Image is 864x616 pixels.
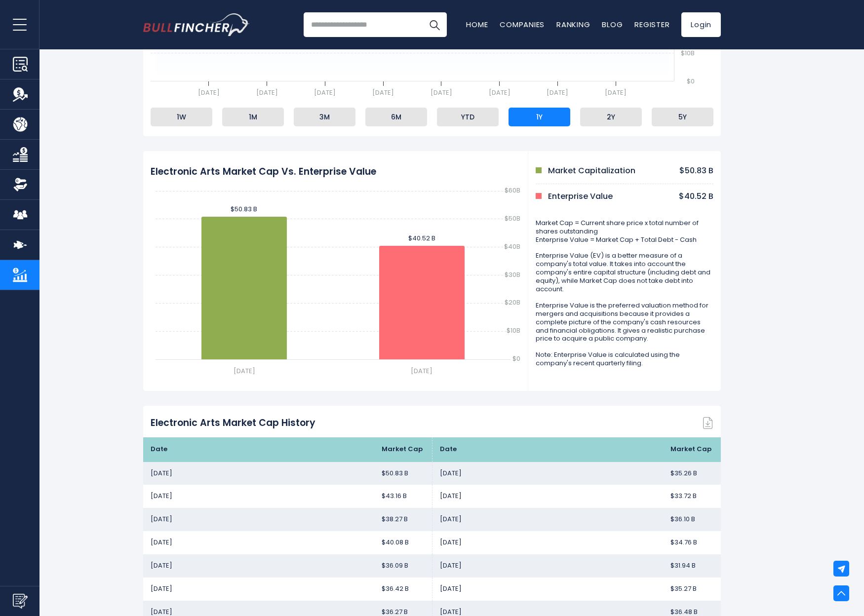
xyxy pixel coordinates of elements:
td: $43.16 B [374,485,432,508]
p: Market Cap = Current share price x total number of shares outstanding Enterprise Value = Market C... [536,219,713,244]
text: [DATE] [372,88,394,97]
text: [DATE] [605,88,627,97]
td: [DATE] [432,462,663,485]
p: Enterprise Value (EV) is a better measure of a company's total value. It takes into account the c... [536,252,713,293]
li: 3M [294,108,355,126]
text: [DATE] [314,88,336,97]
td: $35.26 B [663,462,721,485]
td: $33.72 B [663,485,721,508]
li: 1M [222,108,284,126]
text: $40B [504,242,520,251]
li: YTD [437,108,499,126]
li: 6M [365,108,427,126]
text: $50.83 B [231,204,257,214]
text: $10B [507,326,520,335]
td: [DATE] [143,462,374,485]
td: [DATE] [143,554,374,577]
p: Market Capitalization [548,166,635,176]
text: $50B [505,214,520,223]
td: [DATE] [143,485,374,508]
th: Market Cap [663,437,721,462]
a: Login [681,12,721,37]
text: [DATE] [411,366,432,376]
td: $36.09 B [374,554,432,577]
button: Search [422,12,447,37]
td: $38.27 B [374,508,432,531]
a: Home [466,19,488,30]
td: $36.42 B [374,577,432,601]
text: $10B [681,48,695,58]
th: Date [432,437,663,462]
td: [DATE] [143,508,374,531]
li: 2Y [580,108,642,126]
td: $50.83 B [374,462,432,485]
td: $35.27 B [663,577,721,601]
td: $36.10 B [663,508,721,531]
text: [DATE] [198,88,220,97]
a: Ranking [556,19,590,30]
td: [DATE] [432,508,663,531]
td: [DATE] [432,485,663,508]
a: Blog [602,19,623,30]
td: $31.94 B [663,554,721,577]
text: [DATE] [547,88,568,97]
text: $60B [505,186,520,195]
text: $0 [512,354,520,363]
text: $0 [687,77,695,86]
text: $40.52 B [408,233,435,243]
li: 1Y [509,108,570,126]
text: [DATE] [489,88,511,97]
li: 1W [151,108,212,126]
a: Register [634,19,669,30]
img: Bullfincher logo [143,13,250,36]
p: Note: Enterprise Value is calculated using the company's recent quarterly filing. [536,351,713,368]
th: Date [143,437,374,462]
p: $40.52 B [679,192,713,202]
text: $30B [505,270,520,279]
a: Go to homepage [143,13,249,36]
p: $50.83 B [679,166,713,176]
td: [DATE] [432,577,663,601]
h2: Electronic Arts Market Cap Vs. Enterprise Value [151,166,376,178]
text: [DATE] [256,88,278,97]
th: Market Cap [374,437,432,462]
td: [DATE] [432,554,663,577]
a: Companies [500,19,545,30]
td: [DATE] [432,531,663,554]
h2: Electronic Arts Market Cap History [143,417,323,429]
text: [DATE] [234,366,255,376]
td: $34.76 B [663,531,721,554]
td: $40.08 B [374,531,432,554]
img: Ownership [13,177,28,192]
text: $20B [505,298,520,307]
td: [DATE] [143,531,374,554]
p: Enterprise Value is the preferred valuation method for mergers and acquisitions because it provid... [536,302,713,343]
li: 5Y [652,108,713,126]
td: [DATE] [143,577,374,601]
p: Enterprise Value [548,192,613,202]
text: [DATE] [431,88,452,97]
